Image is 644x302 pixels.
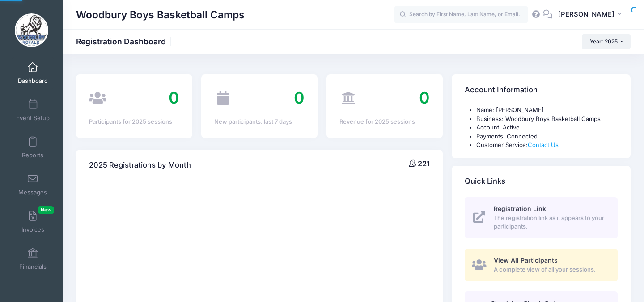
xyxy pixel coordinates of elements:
[476,132,618,141] li: Payments: Connected
[214,117,305,126] div: New participants: last 7 days
[12,243,54,275] a: Financials
[419,88,430,108] span: 0
[494,256,558,264] span: View All Participants
[16,114,50,122] span: Event Setup
[22,151,43,159] span: Reports
[465,249,618,281] a: View All Participants A complete view of all your sessions.
[476,115,618,124] li: Business: Woodbury Boys Basketball Camps
[418,159,430,168] span: 221
[18,77,48,85] span: Dashboard
[528,141,559,148] a: Contact Us
[15,13,48,47] img: Woodbury Boys Basketball Camps
[552,4,631,25] button: [PERSON_NAME]
[476,106,618,115] li: Name: [PERSON_NAME]
[89,117,179,126] div: Participants for 2025 sessions
[169,88,179,108] span: 0
[294,88,305,108] span: 0
[12,206,54,237] a: InvoicesNew
[590,38,618,45] span: Year: 2025
[12,95,54,126] a: Event Setup
[38,206,54,214] span: New
[76,37,174,46] h1: Registration Dashboard
[476,141,618,150] li: Customer Service:
[465,78,538,103] h4: Account Information
[339,117,430,126] div: Revenue for 2025 sessions
[12,132,54,163] a: Reports
[12,57,54,89] a: Dashboard
[21,226,44,233] span: Invoices
[494,265,607,274] span: A complete view of all your sessions.
[476,123,618,132] li: Account: Active
[558,9,614,19] span: [PERSON_NAME]
[582,34,631,49] button: Year: 2025
[76,4,245,25] h1: Woodbury Boys Basketball Camps
[18,189,47,196] span: Messages
[465,197,618,238] a: Registration Link The registration link as it appears to your participants.
[89,152,191,178] h4: 2025 Registrations by Month
[19,263,47,271] span: Financials
[465,168,505,194] h4: Quick Links
[12,169,54,200] a: Messages
[494,205,546,212] span: Registration Link
[494,214,607,231] span: The registration link as it appears to your participants.
[394,6,528,24] input: Search by First Name, Last Name, or Email...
